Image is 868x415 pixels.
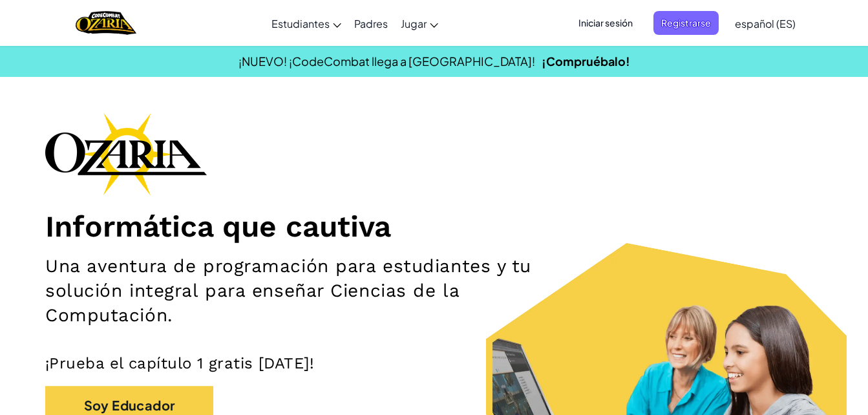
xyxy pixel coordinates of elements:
p: ¡Prueba el capítulo 1 gratis [DATE]! [45,354,823,373]
img: Ozaria branding logo [45,112,207,195]
a: Estudiantes [265,6,348,41]
a: Padres [348,6,394,41]
img: Home [76,10,136,36]
h1: Informática que cautiva [45,208,823,244]
h2: Una aventura de programación para estudiantes y tu solución integral para enseñar Ciencias de la ... [45,254,566,328]
button: Registrarse [653,11,719,35]
a: ¡Compruébalo! [542,54,630,69]
span: Jugar [401,17,427,30]
span: ¡NUEVO! ¡CodeCombat llega a [GEOGRAPHIC_DATA]! [238,54,535,69]
span: español (ES) [735,17,796,30]
a: español (ES) [728,6,802,41]
button: Iniciar sesión [571,11,640,35]
a: Jugar [394,6,445,41]
a: Ozaria by CodeCombat logo [76,10,136,36]
span: Estudiantes [271,17,330,30]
